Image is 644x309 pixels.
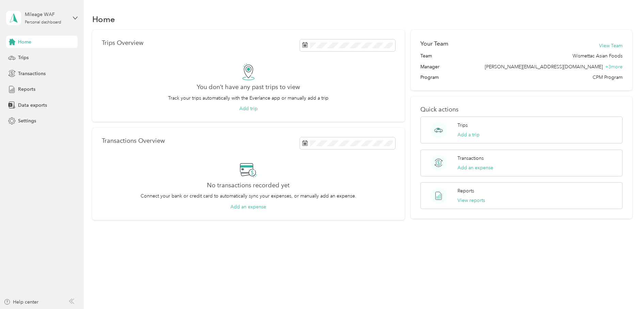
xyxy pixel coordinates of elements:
[420,39,448,48] h2: Your Team
[207,182,290,189] h2: No transactions recorded yet
[18,70,46,77] span: Transactions
[239,105,258,112] button: Add trip
[420,52,432,59] span: Team
[420,106,623,113] p: Quick actions
[168,95,328,102] p: Track your trips automatically with the Everlance app or manually add a trip
[606,271,644,309] iframe: Everlance-gr Chat Button Frame
[420,74,439,81] span: Program
[18,54,29,61] span: Trips
[230,203,266,210] button: Add an expense
[197,84,300,91] h2: You don’t have any past trips to view
[457,131,480,138] button: Add a trip
[457,197,485,204] button: View reports
[141,192,356,200] p: Connect your bank or credit card to automatically sync your expenses, or manually add an expense.
[573,52,623,59] span: Wismettac Asian Foods
[605,64,623,70] span: + 3 more
[420,63,439,70] span: Manager
[593,74,623,81] span: CPM Program
[457,187,474,194] p: Reports
[457,164,493,171] button: Add an expense
[102,39,143,47] p: Trips Overview
[18,117,36,124] span: Settings
[599,42,623,49] button: View Team
[18,38,31,46] span: Home
[18,102,47,109] span: Data exports
[457,155,484,162] p: Transactions
[25,20,61,24] div: Personal dashboard
[457,122,468,129] p: Trips
[25,11,67,18] div: Mileage WAF
[4,298,38,306] button: Help center
[18,86,35,93] span: Reports
[102,137,165,144] p: Transactions Overview
[92,16,115,23] h1: Home
[485,64,603,70] span: [PERSON_NAME][EMAIL_ADDRESS][DOMAIN_NAME]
